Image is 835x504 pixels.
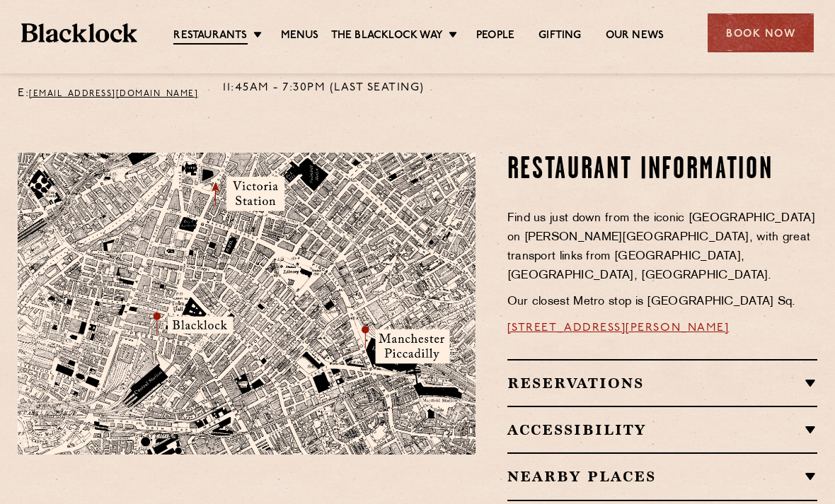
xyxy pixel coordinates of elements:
a: People [476,29,514,43]
a: Restaurants [173,29,247,45]
a: Gifting [539,29,581,43]
a: Menus [281,29,319,43]
a: The Blacklock Way [331,29,443,43]
p: E: [18,85,202,103]
a: [STREET_ADDRESS][PERSON_NAME] [507,322,730,334]
h2: Accessibility [507,421,817,438]
img: BL_Textured_Logo-footer-cropped.svg [21,23,137,43]
a: Our News [606,29,664,43]
h2: Reservations [507,375,817,392]
span: Our closest Metro stop is [GEOGRAPHIC_DATA] Sq. [507,296,796,307]
span: Find us just down from the iconic [GEOGRAPHIC_DATA] on [PERSON_NAME][GEOGRAPHIC_DATA], with great... [507,213,815,281]
h2: Nearby Places [507,468,817,485]
a: [EMAIL_ADDRESS][DOMAIN_NAME] [29,90,198,98]
p: 11:45am - 7:30pm (Last Seating) [223,79,425,98]
h2: Restaurant Information [507,153,817,188]
div: Book Now [708,13,814,52]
